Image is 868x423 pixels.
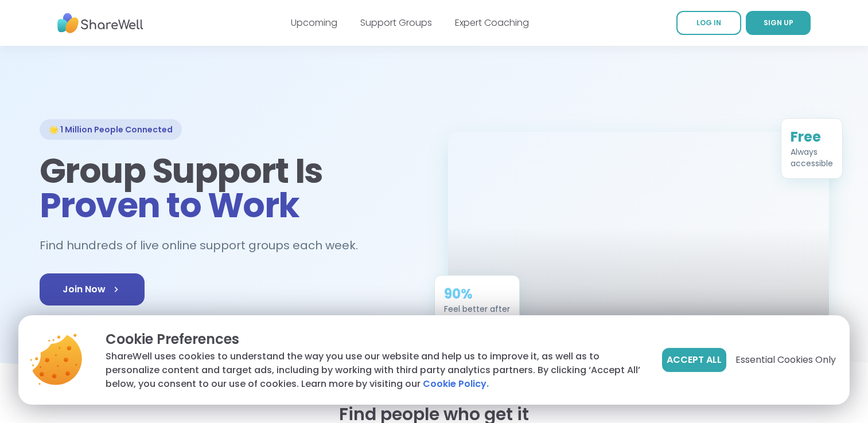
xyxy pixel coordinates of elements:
[667,353,722,367] span: Accept All
[40,236,370,255] h2: Find hundreds of live online support groups each week.
[676,11,741,35] a: LOG IN
[106,329,644,350] p: Cookie Preferences
[746,11,811,35] a: SIGN UP
[791,128,833,146] div: Free
[40,154,421,222] h1: Group Support Is
[360,16,432,29] a: Support Groups
[444,285,510,303] div: 90%
[735,353,836,367] span: Essential Cookies Only
[696,18,721,28] span: LOG IN
[791,146,833,169] div: Always accessible
[291,16,337,29] a: Upcoming
[662,348,726,372] button: Accept All
[106,350,644,391] p: ShareWell uses cookies to understand the way you use our website and help us to improve it, as we...
[40,273,145,305] a: Join Now
[764,18,793,28] span: SIGN UP
[40,119,182,140] div: 🌟 1 Million People Connected
[57,7,143,39] img: ShareWell Nav Logo
[63,283,122,296] span: Join Now
[455,16,529,29] a: Expert Coaching
[444,303,510,326] div: Feel better after just one session
[423,377,489,391] a: Cookie Policy.
[40,181,299,229] span: Proven to Work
